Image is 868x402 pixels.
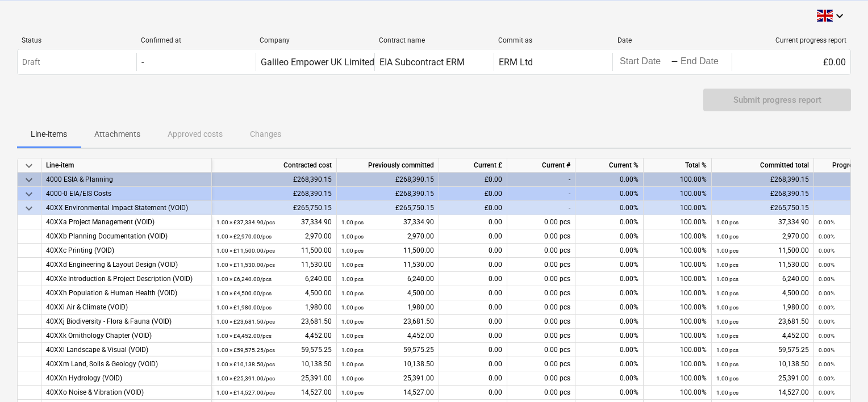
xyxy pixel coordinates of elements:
[46,201,207,215] div: 40XX Environmental Impact Statement (VOID)
[216,215,332,229] div: 37,334.90
[716,219,738,225] small: 1.00 pcs
[716,276,738,282] small: 1.00 pcs
[379,57,465,68] div: EIA Subcontract ERM
[716,304,738,311] small: 1.00 pcs
[341,361,364,367] small: 1.00 pcs
[819,347,834,353] small: 0.00%
[716,248,738,254] small: 1.00 pcs
[341,375,364,382] small: 1.00 pcs
[644,272,712,286] div: 100.00%
[216,361,275,367] small: 1.00 × £10,138.50 / pcs
[716,333,738,339] small: 1.00 pcs
[46,215,207,229] div: 40XXa Project Management (VOID)
[379,36,489,44] div: Contract name
[216,272,332,286] div: 6,240.00
[341,300,434,315] div: 1,980.00
[712,187,814,201] div: £268,390.15
[439,215,507,229] div: 0.00
[617,36,728,44] div: Date
[341,371,434,386] div: 25,391.00
[575,286,644,300] div: 0.00%
[439,343,507,357] div: 0.00
[22,187,36,201] span: keyboard_arrow_down
[671,58,678,65] div: -
[716,244,809,258] div: 11,500.00
[575,158,644,173] div: Current %
[216,229,332,244] div: 2,970.00
[678,54,732,70] input: End Date
[575,371,644,386] div: 0.00%
[216,371,332,386] div: 25,391.00
[46,173,207,187] div: 4000 ESIA & Planning
[341,244,434,258] div: 11,500.00
[341,229,434,244] div: 2,970.00
[439,158,507,173] div: Current £
[575,357,644,371] div: 0.00%
[507,173,575,187] div: -
[439,386,507,400] div: 0.00
[216,290,272,296] small: 1.00 × £4,500.00 / pcs
[46,315,207,329] div: 40XXj Biodiversity - Flora & Fauna (VOID)
[337,173,439,187] div: £268,390.15
[216,304,272,311] small: 1.00 × £1,980.00 / pcs
[41,158,212,173] div: Line-item
[716,375,738,382] small: 1.00 pcs
[644,343,712,357] div: 100.00%
[341,333,364,339] small: 1.00 pcs
[819,375,834,382] small: 0.00%
[819,276,834,282] small: 0.00%
[216,319,275,325] small: 1.00 × £23,681.50 / pcs
[439,173,507,187] div: £0.00
[507,158,575,173] div: Current #
[575,300,644,315] div: 0.00%
[644,371,712,386] div: 100.00%
[575,329,644,343] div: 0.00%
[644,244,712,258] div: 100.00%
[46,244,207,258] div: 40XXc Printing (VOID)
[216,386,332,400] div: 14,527.00
[439,229,507,244] div: 0.00
[22,36,132,44] div: Status
[212,173,337,187] div: £268,390.15
[716,262,738,268] small: 1.00 pcs
[216,375,275,382] small: 1.00 × £25,391.00 / pcs
[141,36,251,44] div: Confirmed at
[216,347,275,353] small: 1.00 × £59,575.25 / pcs
[439,244,507,258] div: 0.00
[712,158,814,173] div: Committed total
[212,201,337,215] div: £265,750.15
[575,229,644,244] div: 0.00%
[216,300,332,315] div: 1,980.00
[31,128,67,140] p: Line-items
[341,315,434,329] div: 23,681.50
[819,290,834,296] small: 0.00%
[507,201,575,215] div: -
[716,347,738,353] small: 1.00 pcs
[575,187,644,201] div: 0.00%
[716,290,738,296] small: 1.00 pcs
[439,286,507,300] div: 0.00
[212,187,337,201] div: £268,390.15
[575,272,644,286] div: 0.00%
[716,390,738,396] small: 1.00 pcs
[216,357,332,371] div: 10,138.50
[716,215,809,229] div: 37,334.90
[439,258,507,272] div: 0.00
[819,304,834,311] small: 0.00%
[341,319,364,325] small: 1.00 pcs
[341,258,434,272] div: 11,530.00
[644,158,712,173] div: Total %
[507,187,575,201] div: -
[341,357,434,371] div: 10,138.50
[439,371,507,386] div: 0.00
[216,262,275,268] small: 1.00 × £11,530.00 / pcs
[507,343,575,357] div: 0.00 pcs
[216,390,275,396] small: 1.00 × £14,527.00 / pcs
[22,173,36,187] span: keyboard_arrow_down
[46,329,207,343] div: 40XXk Ornithology Chapter (VOID)
[716,233,738,240] small: 1.00 pcs
[46,187,207,201] div: 4000-0 EIA/EIS Costs
[439,329,507,343] div: 0.00
[46,286,207,300] div: 40XXh Population & Human Health (VOID)
[716,371,809,386] div: 25,391.00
